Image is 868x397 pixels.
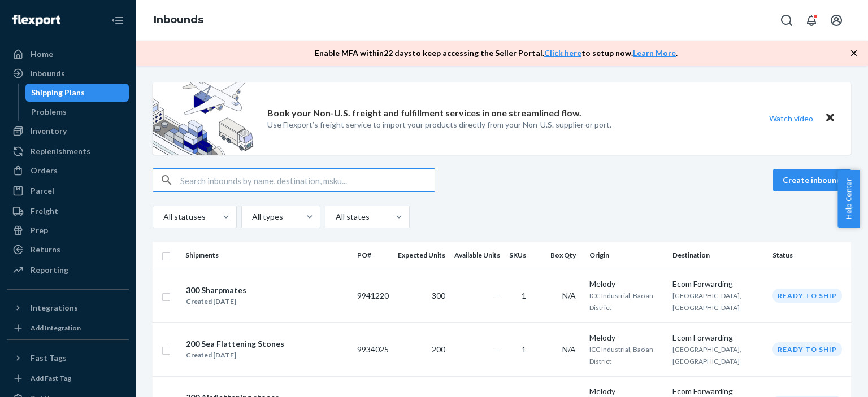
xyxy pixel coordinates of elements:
[315,47,678,59] p: Enable MFA within 22 days to keep accessing the Seller Portal. to setup now. .
[12,15,60,26] img: Flexport logo
[393,242,450,269] th: Expected Units
[672,386,763,397] div: Ecom Forwarding
[25,103,129,121] a: Problems
[31,87,85,98] div: Shipping Plans
[589,332,663,343] div: Melody
[267,107,581,120] p: Book your Non-U.S. freight and fulfillment services in one streamlined flow.
[31,302,78,313] div: Integrations
[589,345,653,365] span: ICC Industrial, Bao'an District
[31,165,58,176] div: Orders
[672,345,741,365] span: [GEOGRAPHIC_DATA], [GEOGRAPHIC_DATA]
[7,221,129,239] a: Prep
[353,322,393,376] td: 9934025
[186,296,246,307] div: Created [DATE]
[267,119,611,130] p: Use Flexport’s freight service to import your products directly from your Non-U.S. supplier or port.
[535,242,585,269] th: Box Qty
[154,14,203,26] a: Inbounds
[31,225,48,236] div: Prep
[31,352,67,364] div: Fast Tags
[589,386,663,397] div: Melody
[544,48,581,58] a: Click here
[25,84,129,102] a: Shipping Plans
[7,142,129,160] a: Replenishments
[432,291,445,300] span: 300
[353,269,393,322] td: 9941220
[7,45,129,63] a: Home
[562,291,576,300] span: N/A
[31,244,60,255] div: Returns
[186,338,284,350] div: 200 Sea Flattening Stones
[825,9,848,32] button: Open account menu
[672,291,741,312] span: [GEOGRAPHIC_DATA], [GEOGRAPHIC_DATA]
[505,242,535,269] th: SKUs
[7,261,129,279] a: Reporting
[353,242,393,269] th: PO#
[31,106,67,117] div: Problems
[450,242,505,269] th: Available Units
[186,350,284,361] div: Created [DATE]
[106,9,129,32] button: Close Navigation
[7,182,129,200] a: Parcel
[7,202,129,220] a: Freight
[768,242,851,269] th: Status
[186,285,246,296] div: 300 Sharpmates
[31,146,90,157] div: Replenishments
[31,206,58,217] div: Freight
[7,64,129,82] a: Inbounds
[31,264,68,276] div: Reporting
[522,344,526,354] span: 1
[7,241,129,259] a: Returns
[432,344,445,354] span: 200
[837,170,860,228] button: Help Center
[180,169,435,191] input: Search inbounds by name, destination, msku...
[800,9,823,32] button: Open notifications
[31,185,54,197] div: Parcel
[672,332,763,343] div: Ecom Forwarding
[823,110,837,126] button: Close
[145,4,212,37] ol: breadcrumbs
[633,48,676,58] a: Learn More
[585,242,667,269] th: Origin
[7,162,129,180] a: Orders
[7,372,129,385] a: Add Fast Tag
[493,344,500,354] span: —
[7,349,129,367] button: Fast Tags
[7,299,129,317] button: Integrations
[31,125,67,137] div: Inventory
[589,278,663,290] div: Melody
[335,211,336,223] input: All states
[181,242,353,269] th: Shipments
[672,278,763,290] div: Ecom Forwarding
[773,169,851,191] button: Create inbound
[522,291,526,300] span: 1
[31,323,81,333] div: Add Integration
[31,49,53,60] div: Home
[589,291,653,312] span: ICC Industrial, Bao'an District
[772,342,842,356] div: Ready to ship
[668,242,768,269] th: Destination
[7,321,129,335] a: Add Integration
[7,122,129,140] a: Inventory
[775,9,798,32] button: Open Search Box
[31,68,65,79] div: Inbounds
[772,289,842,303] div: Ready to ship
[251,211,252,223] input: All types
[562,344,576,354] span: N/A
[493,291,500,300] span: —
[762,110,821,126] button: Watch video
[162,211,163,223] input: All statuses
[31,373,71,383] div: Add Fast Tag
